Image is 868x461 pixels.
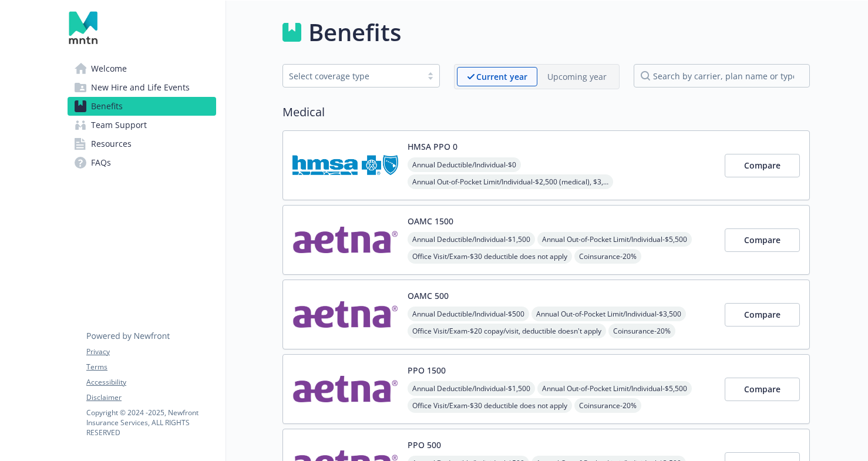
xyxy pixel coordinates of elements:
[408,398,572,413] span: Office Visit/Exam - $30 deductible does not apply
[292,364,398,414] img: Aetna Inc carrier logo
[725,228,800,252] button: Compare
[91,59,127,78] span: Welcome
[574,398,641,413] span: Coinsurance - 20%
[744,309,780,320] span: Compare
[408,140,457,153] button: HMSA PPO 0
[408,249,572,264] span: Office Visit/Exam - $30 deductible does not apply
[292,215,398,265] img: Aetna Inc carrier logo
[408,290,449,302] button: OAMC 500
[744,234,780,245] span: Compare
[408,381,535,396] span: Annual Deductible/Individual - $1,500
[86,362,216,372] a: Terms
[292,140,398,190] img: Hawaii Medical Service Association carrier logo
[408,307,529,321] span: Annual Deductible/Individual - $500
[408,157,521,172] span: Annual Deductible/Individual - $0
[744,160,780,171] span: Compare
[537,232,692,247] span: Annual Out-of-Pocket Limit/Individual - $5,500
[91,78,190,97] span: New Hire and Life Events
[531,307,686,321] span: Annual Out-of-Pocket Limit/Individual - $3,500
[68,97,216,116] a: Benefits
[537,381,692,396] span: Annual Out-of-Pocket Limit/Individual - $5,500
[408,215,453,227] button: OAMC 1500
[86,392,216,403] a: Disclaimer
[308,15,401,50] h1: Benefits
[86,377,216,388] a: Accessibility
[408,174,613,189] span: Annual Out-of-Pocket Limit/Individual - $2,500 (medical), $3,600 (prescription)
[86,346,216,357] a: Privacy
[282,103,810,121] h2: Medical
[744,383,780,395] span: Compare
[725,378,800,401] button: Compare
[91,97,123,116] span: Benefits
[68,134,216,153] a: Resources
[725,154,800,177] button: Compare
[91,134,132,153] span: Resources
[608,324,675,338] span: Coinsurance - 20%
[68,78,216,97] a: New Hire and Life Events
[289,70,416,82] div: Select coverage type
[476,70,527,83] p: Current year
[68,59,216,78] a: Welcome
[574,249,641,264] span: Coinsurance - 20%
[408,439,441,451] button: PPO 500
[408,232,535,247] span: Annual Deductible/Individual - $1,500
[68,116,216,134] a: Team Support
[292,290,398,339] img: Aetna Inc carrier logo
[68,153,216,172] a: FAQs
[547,70,607,83] p: Upcoming year
[725,303,800,327] button: Compare
[408,364,446,376] button: PPO 1500
[91,153,111,172] span: FAQs
[634,64,810,88] input: search by carrier, plan name or type
[91,116,147,134] span: Team Support
[408,324,606,338] span: Office Visit/Exam - $20 copay/visit, deductible doesn't apply
[86,408,216,438] p: Copyright © 2024 - 2025 , Newfront Insurance Services, ALL RIGHTS RESERVED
